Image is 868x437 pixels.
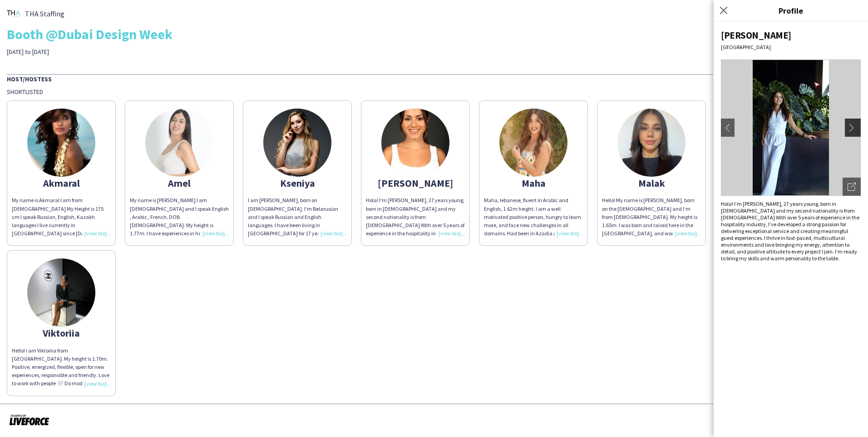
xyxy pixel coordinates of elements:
[721,44,861,50] div: [GEOGRAPHIC_DATA]
[27,109,95,177] img: thumb-5fa97999aec46.jpg
[248,179,347,187] div: Kseniya
[484,196,583,238] div: Maha, lebanese, fluent in Arabic and English, 1.62m height. I am a well motivated positive person...
[843,178,861,196] div: Open photos pop-in
[366,196,465,238] div: Hola! I’m [PERSON_NAME], 27 years young, born in [DEMOGRAPHIC_DATA] and my second nationality is ...
[721,60,861,196] img: Crew avatar or photo
[381,109,449,177] img: thumb-6819b05f2c6c6.jpeg
[602,196,701,238] div: Hello! My name is [PERSON_NAME], born on the [DEMOGRAPHIC_DATA] and I’m from [DEMOGRAPHIC_DATA]. ...
[714,5,868,16] h3: Profile
[7,7,20,20] img: thumb-2158aaa9-845a-4f73-89b8-9cac973d109c.png
[7,74,861,83] div: Host/Hostess
[9,413,49,426] img: Powered by Liveforce
[7,88,861,96] div: Shortlisted
[130,179,229,187] div: Amel
[12,179,111,187] div: Akmaral
[248,197,344,245] span: I am [PERSON_NAME], born on [DEMOGRAPHIC_DATA]. I'm Belarusian and I speak Russian and English la...
[721,200,861,262] div: Hola! I’m [PERSON_NAME], 27 years young, born in [DEMOGRAPHIC_DATA] and my second nationality is ...
[12,196,111,238] div: My name is Akmaral I am from [DEMOGRAPHIC_DATA] My Height is 175 cm I speak Russian, English, Kaz...
[7,27,861,41] div: Booth @Dubai Design Week
[130,196,229,238] div: My name is [PERSON_NAME] I am [DEMOGRAPHIC_DATA] and I speak English , Arabic , French. DOB [DEMO...
[12,347,111,388] div: Hello! I am Viktoriia from [GEOGRAPHIC_DATA]. My height is 1.70m. Positive, energized, flexible, ...
[263,109,331,177] img: thumb-6137c2e20776d.jpeg
[721,29,861,41] div: [PERSON_NAME]
[25,10,64,18] span: THA Staffing
[145,109,213,177] img: thumb-66b264d8949b5.jpeg
[617,109,686,177] img: thumb-670adb23170e3.jpeg
[484,179,583,187] div: Maha
[499,109,567,177] img: thumb-67d73f9e1acf2.jpeg
[12,329,111,337] div: Viktoriia
[27,258,95,327] img: thumb-65e19974cbbe6.jpeg
[7,48,306,56] div: [DATE] to [DATE]
[366,179,465,187] div: [PERSON_NAME]
[602,179,701,187] div: Malak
